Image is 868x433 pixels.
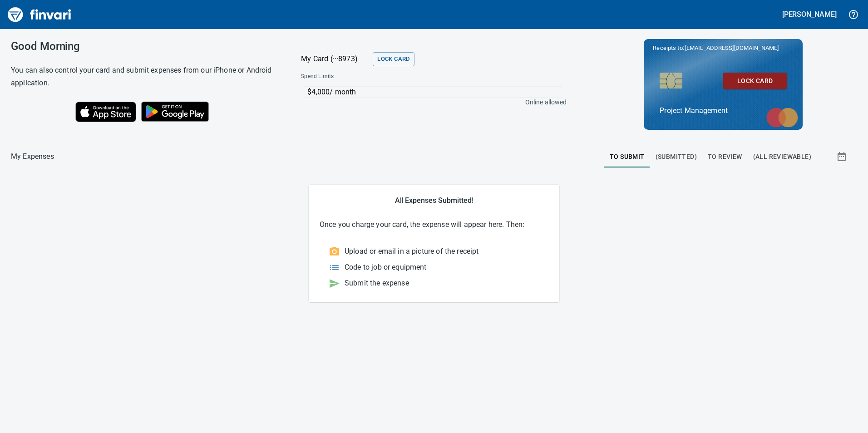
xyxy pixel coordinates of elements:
[11,64,278,89] h6: You can also control your card and submit expenses from our iPhone or Android application.
[320,196,548,205] h5: All Expenses Submitted!
[11,151,54,162] p: My Expenses
[660,105,787,116] p: Project Management
[345,262,427,273] p: Code to job or equipment
[762,103,803,132] img: mastercard.svg
[301,72,449,81] span: Spend Limits
[373,52,414,66] button: Lock Card
[656,151,697,162] span: (Submitted)
[345,246,478,257] p: Upload or email in a picture of the receipt
[684,44,779,52] span: [EMAIL_ADDRESS][DOMAIN_NAME]
[345,278,409,289] p: Submit the expense
[320,219,548,230] p: Once you charge your card, the expense will appear here. Then:
[11,151,54,162] nav: breadcrumb
[723,73,787,89] button: Lock Card
[307,87,562,98] p: $4,000 / month
[75,102,136,122] img: Download on the App Store
[828,146,857,167] button: Show transactions within a particular date range
[11,40,278,53] h3: Good Morning
[377,54,409,64] span: Lock Card
[753,151,811,162] span: (All Reviewable)
[708,151,742,162] span: To Review
[730,75,779,87] span: Lock Card
[136,97,214,127] img: Get it on Google Play
[5,4,74,25] img: Finvari
[780,7,839,21] button: [PERSON_NAME]
[782,10,837,19] h5: [PERSON_NAME]
[653,44,794,53] p: Receipts to:
[294,98,567,107] p: Online allowed
[610,151,645,162] span: To Submit
[301,54,369,64] p: My Card (···8973)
